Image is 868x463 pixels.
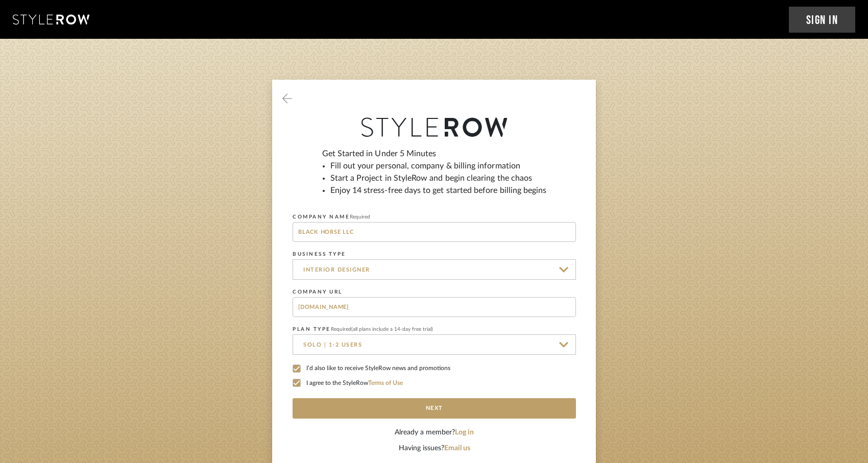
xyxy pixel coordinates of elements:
[331,327,351,332] span: Required
[330,160,547,172] li: Fill out your personal, company & billing information
[293,364,576,374] label: I’d also like to receive StyleRow news and promotions
[350,214,370,220] span: Required
[293,297,576,317] input: www.example.com
[293,379,576,388] label: I agree to the StyleRow
[293,251,346,257] label: BUSINESS TYPE
[293,427,576,438] div: Already a member?
[293,289,343,295] label: COMPANY URL
[293,334,576,355] input: Select
[322,148,547,205] div: Get Started in Under 5 Minutes
[368,380,403,386] a: Terms of Use
[351,327,433,332] span: (all plans include a 14-day free trial)
[293,443,576,454] div: Having issues?
[330,184,547,197] li: Enjoy 14 stress-free days to get started before billing begins
[444,445,470,452] a: Email us
[293,259,576,280] input: Select
[330,172,547,184] li: Start a Project in StyleRow and begin clearing the chaos
[789,7,856,33] a: Sign In
[293,222,576,242] input: Me, Inc.
[293,214,370,220] label: COMPANY NAME
[293,326,433,332] label: PLAN TYPE
[293,398,576,419] button: Next
[455,427,474,438] button: Log in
